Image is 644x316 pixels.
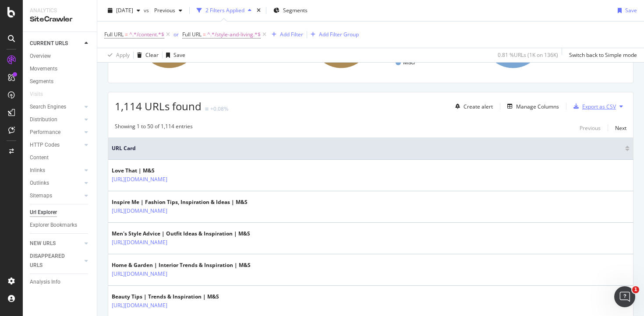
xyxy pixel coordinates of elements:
button: Add Filter Group [307,29,359,40]
a: [URL][DOMAIN_NAME] [112,301,167,310]
div: Inspire Me | Fashion Tips, Inspiration & Ideas | M&S [112,198,248,206]
button: Create alert [452,99,493,113]
button: Segments [270,4,311,18]
div: Next [615,124,626,132]
div: Add Filter [280,31,303,38]
a: HTTP Codes [30,140,82,150]
div: Inlinks [30,166,45,175]
a: [URL][DOMAIN_NAME] [112,238,167,247]
div: Men's Style Advice | Outfit Ideas & Inspiration | M&S [112,230,250,238]
div: Movements [30,64,57,74]
a: Overview [30,52,91,61]
text: Misc/* [403,60,418,66]
a: Distribution [30,115,82,124]
div: times [255,6,262,15]
span: Segments [283,7,308,14]
button: [DATE] [104,4,144,18]
a: Explorer Bookmarks [30,221,91,230]
span: 1 [632,286,639,293]
div: Create alert [464,103,493,110]
div: Manage Columns [516,103,559,110]
span: vs [144,7,151,14]
button: Save [163,48,185,62]
div: Clear [145,51,159,59]
button: Switch back to Simple mode [566,48,637,62]
div: Outlinks [30,179,49,188]
a: Search Engines [30,102,82,112]
button: Apply [104,48,130,62]
span: = [125,31,128,38]
a: Performance [30,128,82,137]
a: CURRENT URLS [30,39,82,48]
div: Content [30,153,49,162]
span: 1,114 URLs found [115,99,202,113]
div: Overview [30,52,51,61]
div: Switch back to Simple mode [569,51,637,59]
a: Url Explorer [30,208,91,217]
div: Url Explorer [30,208,57,217]
div: Search Engines [30,102,66,112]
div: Apply [116,51,130,59]
a: Outlinks [30,179,82,188]
a: DISAPPEARED URLS [30,252,82,270]
div: Save [173,51,185,59]
a: NEW URLS [30,239,82,248]
div: 2 Filters Applied [205,7,244,14]
div: Export as CSV [582,103,616,110]
div: Explorer Bookmarks [30,221,77,230]
div: Add Filter Group [319,31,359,38]
a: Content [30,153,91,162]
span: Previous [151,7,175,14]
button: Previous [151,4,186,18]
div: Performance [30,128,60,137]
span: ^.*/style-and-living.*$ [207,28,261,41]
button: Previous [580,123,601,133]
div: HTTP Codes [30,140,60,150]
span: Full URL [104,31,124,38]
div: DISAPPEARED URLS [30,252,74,270]
a: Sitemaps [30,191,82,200]
button: Clear [134,48,159,62]
a: Inlinks [30,166,82,175]
div: NEW URLS [30,239,56,248]
div: Visits [30,90,43,99]
button: Add Filter [268,29,303,40]
button: Save [614,4,637,18]
button: 2 Filters Applied [193,4,255,18]
span: Full URL [182,31,202,38]
a: [URL][DOMAIN_NAME] [112,270,167,278]
button: or [173,30,179,39]
a: Movements [30,64,91,74]
div: +0.08% [210,105,228,112]
div: Analysis Info [30,277,60,287]
a: [URL][DOMAIN_NAME] [112,207,167,215]
button: Manage Columns [504,101,559,112]
iframe: Intercom live chat [614,286,635,307]
a: Segments [30,77,91,86]
div: Showing 1 to 50 of 1,114 entries [115,123,193,133]
span: ^.*/content.*$ [129,28,164,41]
div: Segments [30,77,53,86]
span: 2025 Sep. 13th [116,7,133,14]
div: Distribution [30,115,57,124]
div: 0.81 % URLs ( 1K on 136K ) [498,51,558,59]
div: Love That | M&S [112,167,205,175]
div: Save [625,7,637,14]
div: Analytics [30,7,90,14]
div: or [173,31,179,38]
button: Export as CSV [570,99,616,113]
div: Sitemaps [30,191,52,200]
div: Beauty Tips | Trends & Inspiration | M&S [112,293,219,301]
div: CURRENT URLS [30,39,68,48]
div: Home & Garden | Interior Trends & Inspiration | M&S [112,261,251,269]
img: Equal [205,108,209,110]
a: Visits [30,90,52,99]
a: Analysis Info [30,277,91,287]
span: URL Card [112,144,623,152]
a: [URL][DOMAIN_NAME] [112,175,167,184]
div: SiteCrawler [30,14,90,25]
button: Next [615,123,626,133]
div: Previous [580,124,601,132]
span: = [203,31,206,38]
